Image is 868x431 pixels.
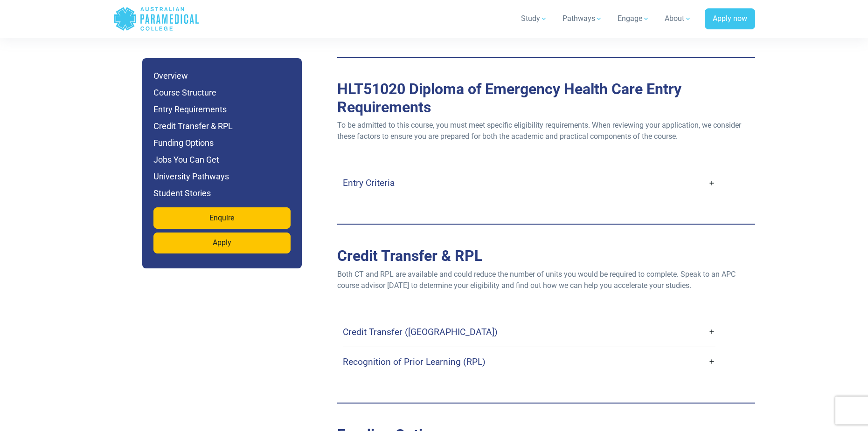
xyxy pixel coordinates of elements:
[515,6,553,32] a: Study
[337,247,755,265] h2: Credit Transfer & RPL
[343,172,715,194] a: Entry Criteria
[343,178,395,188] h4: Entry Criteria
[705,8,755,30] a: Apply now
[343,356,486,367] h4: Recognition of Prior Learning (RPL)
[557,6,608,32] a: Pathways
[337,269,755,291] p: Both CT and RPL are available and could reduce the number of units you would be required to compl...
[337,80,755,116] h2: Entry Requirements
[343,321,715,343] a: Credit Transfer ([GEOGRAPHIC_DATA])
[343,327,498,337] h4: Credit Transfer ([GEOGRAPHIC_DATA])
[113,4,200,34] a: Australian Paramedical College
[343,351,715,373] a: Recognition of Prior Learning (RPL)
[659,6,697,32] a: About
[612,6,655,32] a: Engage
[337,120,755,142] p: To be admitted to this course, you must meet specific eligibility requirements. When reviewing yo...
